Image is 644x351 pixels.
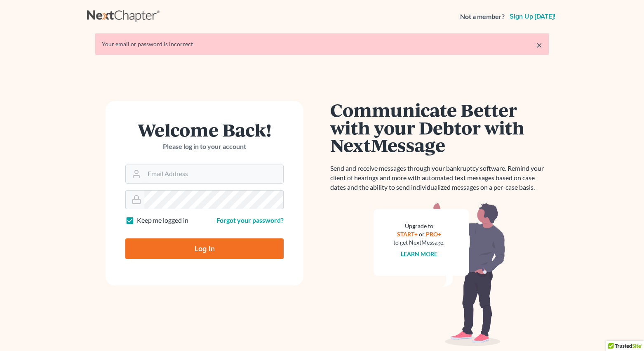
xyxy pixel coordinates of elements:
[426,231,441,238] a: PRO+
[536,40,542,50] a: ×
[330,164,549,192] p: Send and receive messages through your bankruptcy software. Remind your client of hearings and mo...
[419,231,425,238] span: or
[125,238,284,259] input: Log In
[216,216,284,224] a: Forgot your password?
[374,202,505,346] img: nextmessage_bg-59042aed3d76b12b5cd301f8e5b87938c9018125f34e5fa2b7a6b67550977c72.svg
[125,142,284,151] p: Please log in to your account
[508,13,557,20] a: Sign up [DATE]!
[137,216,188,225] label: Keep me logged in
[330,101,549,154] h1: Communicate Better with your Debtor with NextMessage
[102,40,542,48] div: Your email or password is incorrect
[393,238,444,247] div: to get NextMessage.
[401,250,437,257] a: Learn more
[393,222,444,230] div: Upgrade to
[460,12,505,21] strong: Not a member?
[125,121,284,139] h1: Welcome Back!
[397,231,418,238] a: START+
[144,165,283,183] input: Email Address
